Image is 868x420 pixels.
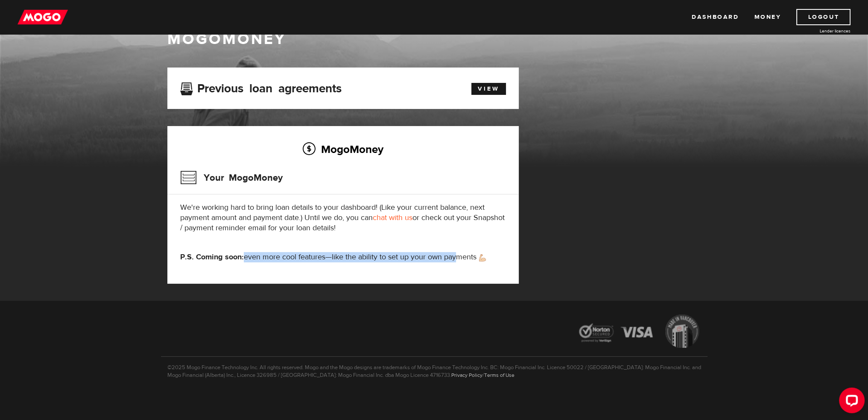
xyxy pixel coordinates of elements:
[167,30,701,48] h1: MogoMoney
[451,372,482,379] a: Privacy Policy
[180,252,506,262] p: even more cool features—like the ability to set up your own payments
[796,9,850,25] a: Logout
[571,308,707,356] img: legal-icons-92a2ffecb4d32d839781d1b4e4802d7b.png
[180,203,506,233] p: We're working hard to bring loan details to your dashboard! (Like your current balance, next paym...
[692,9,739,25] a: Dashboard
[180,82,342,93] h3: Previous loan agreements
[161,356,707,379] p: ©2025 Mogo Finance Technology Inc. All rights reserved. Mogo and the Mogo designs are trademarks ...
[180,167,283,189] h3: Your MogoMoney
[479,254,486,261] img: strong arm emoji
[754,9,781,25] a: Money
[18,9,68,25] img: mogo_logo-11ee424be714fa7cbb0f0f49df9e16ec.png
[471,83,506,95] a: View
[786,28,850,34] a: Lender licences
[484,372,514,379] a: Terms of Use
[373,213,412,223] a: chat with us
[832,384,868,420] iframe: LiveChat chat widget
[180,140,506,158] h2: MogoMoney
[180,252,244,262] strong: P.S. Coming soon:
